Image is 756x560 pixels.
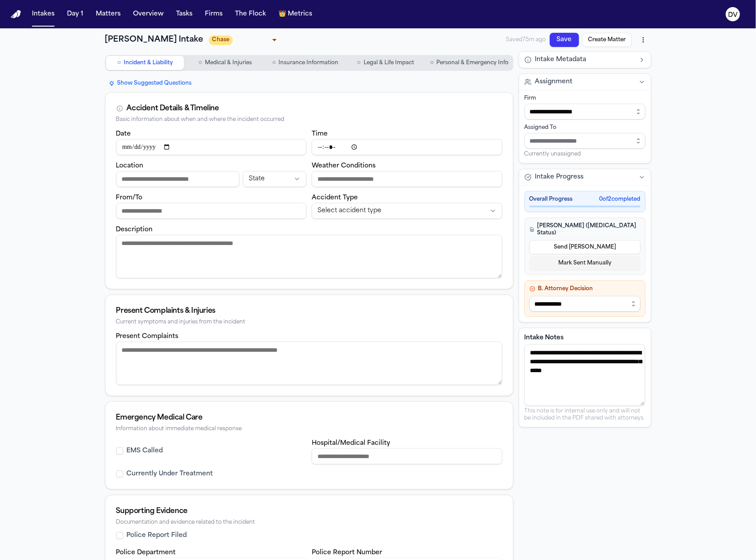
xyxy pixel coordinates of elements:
input: Hospital or medical facility [312,448,502,464]
span: 0 of 2 completed [599,196,641,203]
textarea: Intake notes [525,344,645,406]
img: Finch Logo [11,10,21,19]
div: Assigned To [525,124,646,131]
span: Assignment [535,78,573,86]
label: EMS Called [127,447,163,455]
button: Incident state [243,171,306,187]
p: This note is for internal use only and will not be included in the PDF shared with attorneys. [525,408,646,422]
input: Assign to staff member [525,133,646,149]
input: Incident location [116,171,239,187]
button: Go to Medical & Injuries [186,56,264,70]
button: crownMetrics [275,6,316,22]
button: The Flock [231,6,270,22]
button: Go to Personal & Emergency Info [427,56,512,70]
button: Day 1 [63,6,87,22]
input: Incident time [312,139,502,155]
span: ○ [357,58,360,67]
label: Police Report Filed [127,531,187,540]
div: Present Complaints & Injuries [116,306,502,316]
button: Go to Legal & Life Impact [346,56,425,70]
span: Intake Metadata [535,55,587,64]
button: Overview [129,6,167,22]
button: Intake Metadata [519,52,651,68]
h4: [PERSON_NAME] ([MEDICAL_DATA] Status) [529,222,641,237]
div: Basic information about when and where the incident occurred [116,117,502,123]
label: Currently Under Treatment [127,470,213,478]
span: Personal & Emergency Info [436,59,509,66]
input: Incident date [116,139,307,155]
button: Create Matter [583,33,632,47]
label: Accident Type [312,194,358,201]
span: Chase [209,35,233,45]
label: Present Complaints [116,333,179,340]
label: Hospital/Medical Facility [312,440,390,447]
div: Supporting Evidence [116,506,502,517]
span: ○ [117,58,121,67]
button: Intake Progress [519,169,651,185]
label: Police Department [116,549,176,556]
span: Legal & Life Impact [364,59,414,66]
input: Select firm [525,104,646,120]
label: Police Report Number [312,549,382,556]
div: Current symptoms and injuries from the incident [116,319,502,326]
button: Go to Incident & Liability [106,56,184,70]
span: Saved 75m ago [506,36,546,43]
button: Send [PERSON_NAME] [529,240,641,254]
span: Currently unassigned [525,151,581,158]
span: Overall Progress [529,196,573,203]
span: ○ [430,58,434,67]
label: Date [116,131,131,137]
a: Home [11,10,21,19]
textarea: Present complaints [116,342,502,385]
button: Go to Insurance Information [266,56,345,70]
span: ○ [272,58,276,67]
span: Insurance Information [278,59,338,66]
button: Intakes [28,6,58,22]
textarea: Incident description [116,235,502,278]
div: Accident Details & Timeline [127,103,219,114]
button: Save [550,33,579,47]
h1: [PERSON_NAME] Intake [105,34,204,46]
button: Tasks [172,6,196,22]
button: Show Suggested Questions [105,78,196,89]
label: Description [116,226,153,233]
label: Weather Conditions [312,163,376,169]
span: ○ [199,58,202,67]
span: Intake Progress [535,173,584,182]
label: From/To [116,194,143,201]
button: More actions [635,32,651,48]
button: Mark Sent Manually [529,256,641,270]
label: Time [312,131,328,137]
div: Firm [525,95,646,102]
div: Emergency Medical Care [116,412,502,423]
input: Weather conditions [312,171,502,187]
h4: B. Attorney Decision [529,285,641,292]
button: Assignment [519,74,651,90]
label: Intake Notes [525,334,646,342]
button: Firms [201,6,226,22]
span: Medical & Injuries [205,59,252,66]
input: From/To destination [116,203,307,219]
div: Documentation and evidence related to the incident [116,519,502,526]
div: Update intake status [209,34,280,46]
button: Matters [92,6,124,22]
span: Incident & Liability [124,59,173,66]
div: Information about immediate medical response [116,426,502,432]
label: Location [116,163,144,169]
